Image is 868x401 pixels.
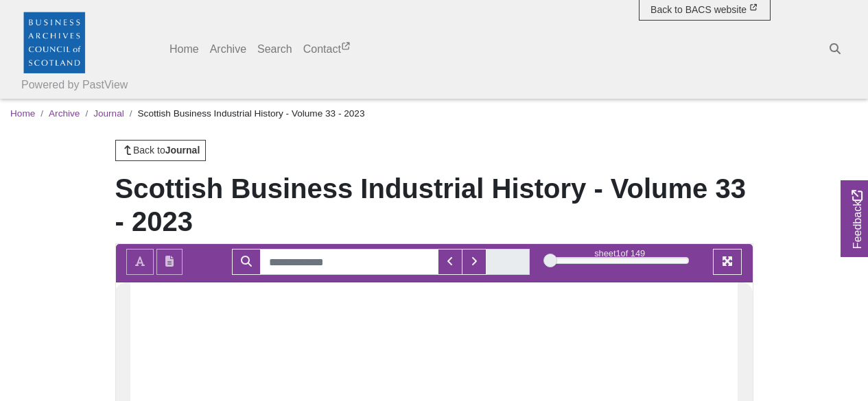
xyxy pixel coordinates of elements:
span: Scottish Business Industrial History - Volume 33 - 2023 [138,108,365,119]
span: Feedback [849,190,866,249]
button: Previous Match [438,249,462,275]
button: Toggle text selection (Alt+T) [126,249,154,275]
input: Search for [260,249,438,275]
span: Back to BACS website [650,4,747,15]
h1: Scottish Business Industrial History - Volume 33 - 2023 [115,172,753,238]
span: 1 [615,248,620,258]
img: Business Archives Council of Scotland [21,9,87,75]
a: Business Archives Council of Scotland logo [21,5,87,78]
button: Open transcription window [156,249,183,275]
strong: Journal [165,145,200,156]
button: Next Match [462,249,486,275]
a: Archive [204,36,252,63]
a: Contact [298,36,357,63]
a: Archive [49,108,80,119]
button: Full screen mode [713,249,742,275]
a: Search [252,36,298,63]
a: Powered by PastView [21,77,128,93]
a: Home [10,108,35,119]
a: Would you like to provide feedback? [841,180,868,257]
a: Back toJournal [115,140,207,161]
a: Home [164,36,204,63]
a: Journal [93,108,124,119]
div: sheet of 149 [550,247,689,260]
button: Search [232,249,261,275]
